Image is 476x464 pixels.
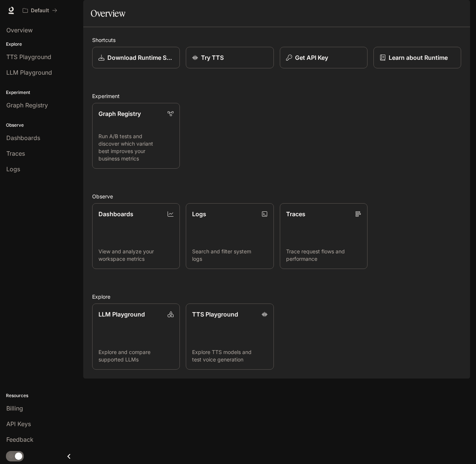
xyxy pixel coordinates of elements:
a: DashboardsView and analyze your workspace metrics [92,203,180,269]
p: Dashboards [98,210,133,218]
h2: Explore [92,293,461,301]
p: View and analyze your workspace metrics [98,248,174,263]
p: TTS Playground [192,310,238,319]
p: Search and filter system logs [192,248,267,263]
p: Default [31,7,49,14]
p: Run A/B tests and discover which variant best improves your business metrics [98,133,174,162]
p: Try TTS [201,53,224,62]
h2: Observe [92,192,461,200]
p: Get API Key [295,53,328,62]
p: Graph Registry [98,109,141,118]
p: Explore TTS models and test voice generation [192,348,267,363]
h2: Shortcuts [92,36,461,44]
p: LLM Playground [98,310,145,319]
a: Try TTS [186,47,273,68]
a: TTS PlaygroundExplore TTS models and test voice generation [186,304,273,369]
p: Traces [286,210,305,218]
a: TracesTrace request flows and performance [280,203,367,269]
a: LogsSearch and filter system logs [186,203,273,269]
p: Explore and compare supported LLMs [98,348,174,363]
button: Get API Key [280,47,367,68]
a: Download Runtime SDK [92,47,180,68]
p: Logs [192,210,206,218]
p: Learn about Runtime [389,53,448,62]
h1: Overview [91,6,125,21]
a: Graph RegistryRun A/B tests and discover which variant best improves your business metrics [92,103,180,169]
p: Trace request flows and performance [286,248,361,263]
a: Learn about Runtime [373,47,461,68]
button: All workspaces [19,3,61,18]
p: Download Runtime SDK [107,53,174,62]
h2: Experiment [92,92,461,100]
a: LLM PlaygroundExplore and compare supported LLMs [92,304,180,369]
